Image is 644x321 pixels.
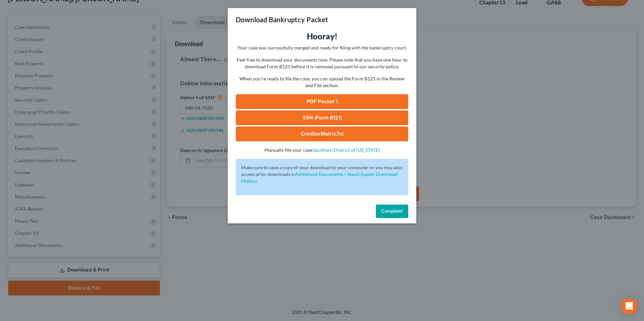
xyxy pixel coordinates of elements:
p: Feel free to download your documents now. Please note that you have one hour to download Form B12... [236,57,408,70]
div: Open Intercom Messenger [621,298,637,314]
a: CreditorMatrix.txt [236,127,408,141]
a: Southern District of [US_STATE] [314,147,380,153]
a: PDF Packet 1 [236,94,408,109]
p: Manually file your case: [236,147,408,153]
a: SSN (Form B121) [236,110,408,125]
h3: Hooray! [236,31,408,42]
p: Your case was successfully merged and ready for filing with the bankruptcy court. [236,44,408,51]
p: When you're ready to file the case, you can upload the Form B121 in the Review and File section. [236,75,408,89]
span: Complete! [381,208,403,214]
h3: Download Bankruptcy Packet [236,15,328,24]
p: Make sure to save a copy of your download to your computer or you may also access prior downloads in [241,164,403,184]
a: Additional Documents > NextChapter Download History. [241,171,398,184]
button: Complete! [376,205,408,218]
